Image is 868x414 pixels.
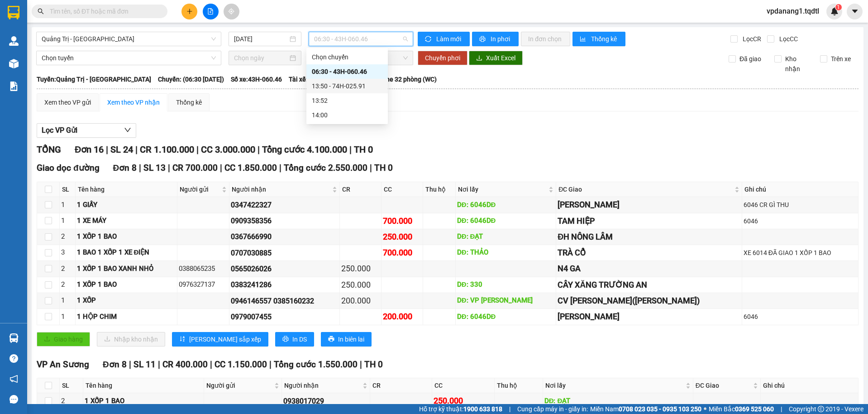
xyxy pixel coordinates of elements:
[9,82,19,91] img: solution-icon
[231,295,338,307] div: 0946146557 0385160232
[61,231,74,242] div: 2
[781,404,782,414] span: |
[341,262,380,275] div: 250.000
[580,36,587,43] span: bar-chart
[558,184,733,194] span: ĐC Giao
[312,52,382,62] div: Chọn chuyến
[312,67,382,77] div: 06:30 - 43H-060.46
[486,53,515,63] span: Xuất Excel
[60,182,76,197] th: SL
[434,395,493,407] div: 250.000
[370,163,372,173] span: |
[77,295,176,306] div: 1 XỐP
[742,182,858,197] th: Ghi chú
[258,144,260,155] span: |
[292,334,307,344] span: In DS
[9,36,19,46] img: warehouse-icon
[50,6,157,16] input: Tìm tên, số ĐT hoặc mã đơn
[558,279,740,291] div: CÂY XĂNG TRƯỜNG AN
[42,32,216,46] span: Quảng Trị - Sài Gòn
[107,97,160,107] div: Xem theo VP nhận
[61,295,74,306] div: 1
[436,34,463,44] span: Làm mới
[284,163,367,173] span: Tổng cước 2.550.000
[349,144,352,155] span: |
[472,32,519,46] button: printerIn phơi
[457,200,554,211] div: DĐ: 6046DĐ
[545,380,684,390] span: Nơi lấy
[274,359,358,370] span: Tổng cước 1.550.000
[591,34,618,44] span: Thống kê
[37,123,136,138] button: Lọc VP Gửi
[544,396,692,407] div: DĐ: ĐẠT
[113,163,137,173] span: Đơn 8
[224,163,277,173] span: CC 1.850.000
[364,359,383,370] span: TH 0
[162,359,208,370] span: CR 400.000
[463,405,502,413] strong: 1900 633 818
[735,405,774,413] strong: 0369 525 060
[696,380,751,390] span: ĐC Giao
[282,336,289,343] span: printer
[418,32,470,46] button: syncLàm mới
[374,163,393,173] span: TH 0
[135,144,138,155] span: |
[423,182,456,197] th: Thu hộ
[60,378,83,393] th: SL
[312,110,382,120] div: 14:00
[44,97,91,107] div: Xem theo VP gửi
[110,144,133,155] span: SL 24
[129,359,131,370] span: |
[77,279,176,290] div: 1 XỐP 1 BAO
[215,359,267,370] span: CC 1.150.000
[37,163,100,173] span: Giao dọc đường
[158,74,224,84] span: Chuyến: (06:30 [DATE])
[97,332,165,347] button: downloadNhập kho nhận
[312,81,382,91] div: 13:50 - 74H-025.91
[85,396,202,407] div: 1 XỐP 1 BAO
[61,396,81,407] div: 2
[704,407,706,411] span: ⚪️
[103,359,127,370] span: Đơn 8
[234,34,288,44] input: 12/10/2025
[382,182,423,197] th: CC
[61,312,74,323] div: 1
[37,76,151,83] b: Tuyến: Quảng Trị - [GEOGRAPHIC_DATA]
[312,96,382,106] div: 13:52
[76,182,177,197] th: Tên hàng
[77,264,176,274] div: 1 XỐP 1 BAO XANH NHỎ
[143,163,166,173] span: SL 13
[744,216,857,226] div: 6046
[186,8,193,14] span: plus
[479,36,487,43] span: printer
[341,279,380,291] div: 250.000
[37,359,89,370] span: VP An Sương
[284,380,361,390] span: Người nhận
[457,247,554,258] div: DĐ: THẢO
[139,163,141,173] span: |
[168,163,170,173] span: |
[77,231,176,242] div: 1 XỐP 1 BAO
[134,359,156,370] span: SL 11
[837,4,840,10] span: 1
[279,163,281,173] span: |
[172,332,268,347] button: sort-ascending[PERSON_NAME] sắp xếp
[458,184,547,194] span: Nơi lấy
[203,4,219,19] button: file-add
[744,312,857,322] div: 6046
[432,378,495,393] th: CC
[709,404,774,414] span: Miền Bắc
[283,395,368,407] div: 0938017029
[77,216,176,226] div: 1 XE MÁY
[744,200,857,210] div: 6046 CR GÌ THU
[10,395,18,404] span: message
[179,279,228,290] div: 0976327137
[61,200,74,211] div: 1
[231,215,338,226] div: 0909358356
[509,404,510,414] span: |
[42,51,216,65] span: Chọn tuyến
[759,5,826,17] span: vpdanang1.tqdtl
[275,332,314,347] button: printerIn DS
[354,144,373,155] span: TH 0
[341,294,380,307] div: 200.000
